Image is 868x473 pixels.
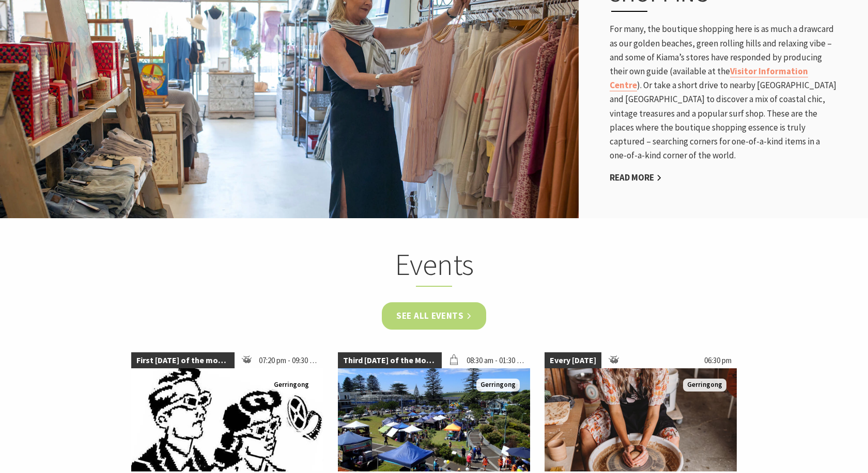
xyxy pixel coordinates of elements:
[131,352,235,369] span: First [DATE] of the month
[610,172,662,184] a: Read More
[338,352,442,369] span: Third [DATE] of the Month
[683,379,726,392] span: Gerringong
[476,379,520,392] span: Gerringong
[545,352,601,369] span: Every [DATE]
[699,352,737,369] span: 06:30 pm
[270,379,313,392] span: Gerringong
[338,368,530,471] img: Christmas Market and Street Parade
[461,352,530,369] span: 08:30 am - 01:30 pm
[545,368,737,471] img: Photo shows female sitting at pottery wheel with hands on a ball of clay
[610,22,837,162] p: For many, the boutique shopping here is as much a drawcard as our golden beaches, green rolling h...
[231,247,637,287] h2: Events
[382,302,486,330] a: See all Events
[254,352,323,369] span: 07:20 pm - 09:30 pm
